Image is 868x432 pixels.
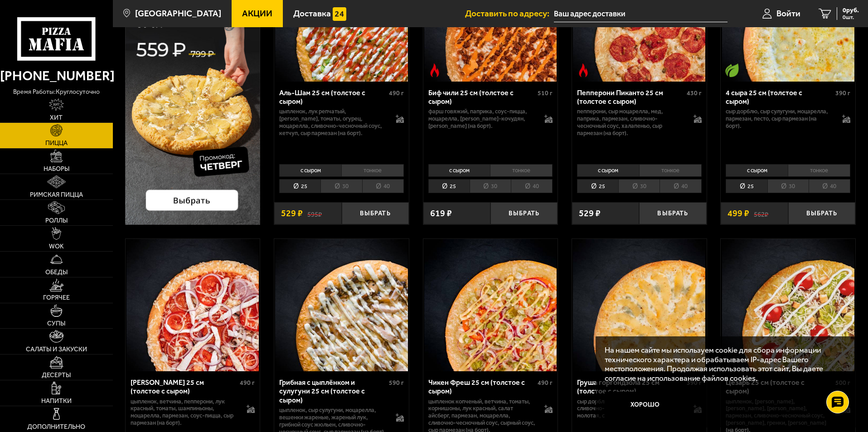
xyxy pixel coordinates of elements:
[470,179,511,193] li: 30
[727,209,749,218] span: 499 ₽
[618,179,659,193] li: 30
[240,379,255,387] span: 490 г
[843,15,859,20] span: 0 шт.
[45,140,68,146] span: Пицца
[307,209,322,218] s: 595 ₽
[428,63,441,77] img: Острое блюдо
[428,164,490,177] li: с сыром
[726,179,767,193] li: 25
[428,378,536,395] div: Чикен Фреш 25 см (толстое с сыром)
[430,209,452,218] span: 619 ₽
[279,164,341,177] li: с сыром
[41,398,72,404] span: Напитки
[577,398,684,420] p: сыр дорблю, груша, моцарелла, сливочно-чесночный соус, корица молотая, сыр пармезан (на борт).
[47,320,65,327] span: Супы
[538,379,553,387] span: 490 г
[389,379,404,387] span: 590 г
[726,108,833,130] p: сыр дорблю, сыр сулугуни, моцарелла, пармезан, песто, сыр пармезан (на борт).
[577,378,684,395] div: Груша горгондзола 25 см (толстое с сыром)
[538,89,553,97] span: 510 г
[26,346,87,353] span: Салаты и закуски
[279,179,320,193] li: 25
[274,239,409,371] a: Грибная с цыплёнком и сулугуни 25 см (толстое с сыром)
[554,5,727,22] input: Ваш адрес доставки
[279,108,387,137] p: цыпленок, лук репчатый, [PERSON_NAME], томаты, огурец, моцарелла, сливочно-чесночный соус, кетчуп...
[639,164,702,177] li: тонкое
[428,179,470,193] li: 25
[577,88,684,106] div: Пепперони Пиканто 25 см (толстое с сыром)
[722,239,854,371] img: Цезарь 25 см (толстое с сыром)
[835,89,850,97] span: 390 г
[389,89,404,97] span: 490 г
[725,63,739,77] img: Вегетарианское блюдо
[44,166,69,172] span: Наборы
[428,108,536,130] p: фарш говяжий, паприка, соус-пицца, моцарелла, [PERSON_NAME]-кочудян, [PERSON_NAME] (на борт).
[49,243,64,250] span: WOK
[577,179,618,193] li: 25
[45,269,68,276] span: Обеды
[126,239,260,371] a: Петровская 25 см (толстое с сыром)
[43,295,70,301] span: Горячее
[572,239,707,371] a: Груша горгондзола 25 см (толстое с сыром)
[809,179,850,193] li: 40
[577,164,639,177] li: с сыром
[281,209,303,218] span: 529 ₽
[423,239,558,371] a: Чикен Фреш 25 см (толстое с сыром)
[126,239,259,371] img: Петровская 25 см (толстое с сыром)
[465,9,554,18] span: Доставить по адресу:
[577,108,684,137] p: пепперони, сыр Моцарелла, мед, паприка, пармезан, сливочно-чесночный соус, халапеньо, сыр пармеза...
[333,7,346,21] img: 15daf4d41897b9f0e9f617042186c801.svg
[424,239,557,371] img: Чикен Фреш 25 см (толстое с сыром)
[279,88,387,106] div: Аль-Шам 25 см (толстое с сыром)
[135,9,221,18] span: [GEOGRAPHIC_DATA]
[341,164,404,177] li: тонкое
[579,209,601,218] span: 529 ₽
[659,179,701,193] li: 40
[27,424,85,430] span: Дополнительно
[776,9,800,18] span: Войти
[726,88,833,106] div: 4 сыра 25 см (толстое с сыром)
[45,218,68,224] span: Роллы
[754,209,768,218] s: 562 ₽
[30,192,83,198] span: Римская пицца
[342,202,409,224] button: Выбрать
[721,239,855,371] a: Цезарь 25 см (толстое с сыром)
[242,9,272,18] span: Акции
[788,202,855,224] button: Выбрать
[131,398,238,427] p: цыпленок, ветчина, пепперони, лук красный, томаты, шампиньоны, моцарелла, пармезан, соус-пицца, с...
[605,392,686,419] button: Хорошо
[639,202,706,224] button: Выбрать
[275,239,407,371] img: Грибная с цыплёнком и сулугуни 25 см (толстое с сыром)
[605,345,842,383] p: На нашем сайте мы используем cookie для сбора информации технического характера и обрабатываем IP...
[428,88,536,106] div: Биф чили 25 см (толстое с сыром)
[726,164,788,177] li: с сыром
[50,115,63,121] span: Хит
[293,9,331,18] span: Доставка
[511,179,553,193] li: 40
[490,202,558,224] button: Выбрать
[320,179,362,193] li: 30
[577,63,590,77] img: Острое блюдо
[788,164,850,177] li: тонкое
[42,372,71,379] span: Десерты
[573,239,705,371] img: Груша горгондзола 25 см (толстое с сыром)
[843,7,859,14] span: 0 руб.
[279,378,387,404] div: Грибная с цыплёнком и сулугуни 25 см (толстое с сыром)
[131,378,238,395] div: [PERSON_NAME] 25 см (толстое с сыром)
[767,179,809,193] li: 30
[490,164,553,177] li: тонкое
[687,89,702,97] span: 430 г
[362,179,404,193] li: 40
